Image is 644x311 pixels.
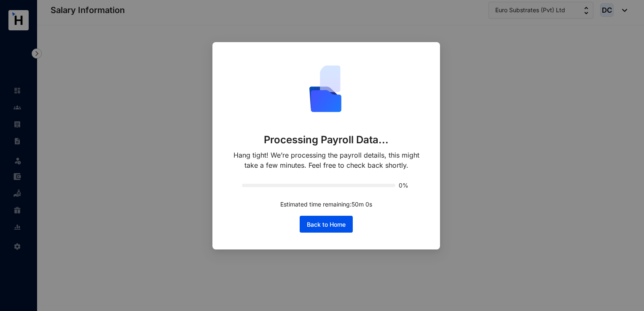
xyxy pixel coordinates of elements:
p: Processing Payroll Data... [264,133,389,147]
button: Back to Home [300,216,353,233]
span: Back to Home [307,220,346,229]
span: 0% [399,182,411,188]
p: Estimated time remaining: 50 m 0 s [280,200,372,209]
p: Hang tight! We’re processing the payroll details, this might take a few minutes. Feel free to che... [229,150,423,170]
